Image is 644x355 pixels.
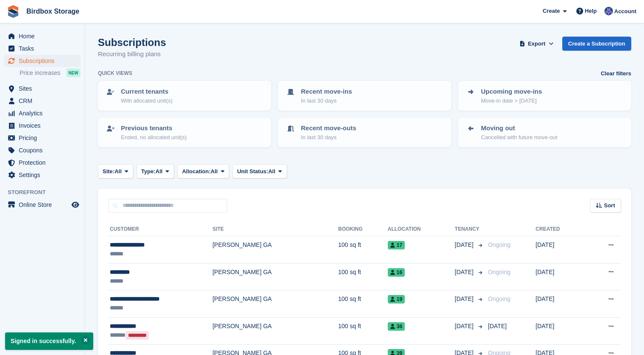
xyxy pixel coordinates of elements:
[4,199,80,211] a: menu
[388,223,455,236] th: Allocation
[481,87,542,97] p: Upcoming move-ins
[19,107,70,119] span: Analytics
[19,55,70,67] span: Subscriptions
[19,95,70,107] span: CRM
[4,120,80,132] a: menu
[19,169,70,181] span: Settings
[268,167,275,176] span: All
[604,201,615,210] span: Sort
[301,87,352,97] p: Recent move-ins
[614,7,636,16] span: Account
[212,263,338,290] td: [PERSON_NAME] GA
[338,223,388,236] th: Booking
[4,95,80,107] a: menu
[488,323,507,329] span: [DATE]
[20,68,80,77] a: Price increases NEW
[301,123,356,133] p: Recent move-outs
[177,164,229,178] button: Allocation: All
[8,188,85,197] span: Storefront
[535,223,585,236] th: Created
[455,240,475,249] span: [DATE]
[518,37,555,51] button: Export
[488,269,510,275] span: Ongoing
[99,82,270,110] a: Current tenants With allocated unit(s)
[7,5,20,18] img: stora-icon-8386f47178a22dfd0bd8f6a31ec36ba5ce8667c1dd55bd0f319d3a0aa187defe.svg
[338,236,388,263] td: 100 sq ft
[232,164,286,178] button: Unit Status: All
[19,199,70,211] span: Online Store
[212,236,338,263] td: [PERSON_NAME] GA
[601,69,631,78] a: Clear filters
[535,263,585,290] td: [DATE]
[338,263,388,290] td: 100 sq ft
[19,120,70,132] span: Invoices
[488,241,510,248] span: Ongoing
[481,97,542,105] p: Move-in date > [DATE]
[338,290,388,318] td: 100 sq ft
[66,69,80,77] div: NEW
[528,40,545,48] span: Export
[98,37,166,48] h1: Subscriptions
[4,132,80,144] a: menu
[121,133,187,142] p: Ended, no allocated unit(s)
[19,144,70,156] span: Coupons
[455,268,475,277] span: [DATE]
[70,200,80,210] a: Preview store
[459,82,630,110] a: Upcoming move-ins Move-in date > [DATE]
[455,322,475,331] span: [DATE]
[4,83,80,94] a: menu
[535,236,585,263] td: [DATE]
[301,97,352,105] p: In last 30 days
[20,69,60,77] span: Price increases
[535,317,585,344] td: [DATE]
[121,87,172,97] p: Current tenants
[279,118,450,146] a: Recent move-outs In last 30 days
[338,317,388,344] td: 100 sq ft
[212,223,338,236] th: Site
[4,169,80,181] a: menu
[137,164,174,178] button: Type: All
[4,43,80,54] a: menu
[455,223,484,236] th: Tenancy
[141,167,156,176] span: Type:
[23,4,83,18] a: Birdbox Storage
[488,295,510,302] span: Ongoing
[388,241,405,249] span: 17
[19,30,70,42] span: Home
[121,97,172,105] p: With allocated unit(s)
[98,164,133,178] button: Site: All
[98,69,132,77] h6: Quick views
[455,295,475,303] span: [DATE]
[4,55,80,67] a: menu
[388,322,405,331] span: 36
[4,144,80,156] a: menu
[543,7,560,15] span: Create
[604,7,613,15] img: Brian Fey/Brenton Franklin
[5,332,93,350] p: Signed in successfully.
[182,167,211,176] span: Allocation:
[388,268,405,277] span: 16
[19,132,70,144] span: Pricing
[481,133,557,142] p: Cancelled with future move-out
[19,83,70,94] span: Sites
[155,167,163,176] span: All
[237,167,268,176] span: Unit Status:
[103,167,114,176] span: Site:
[4,30,80,42] a: menu
[212,290,338,318] td: [PERSON_NAME] GA
[212,317,338,344] td: [PERSON_NAME] GA
[108,223,212,236] th: Customer
[211,167,218,176] span: All
[459,118,630,146] a: Moving out Cancelled with future move-out
[121,123,187,133] p: Previous tenants
[99,118,270,146] a: Previous tenants Ended, no allocated unit(s)
[114,167,122,176] span: All
[301,133,356,142] p: In last 30 days
[388,295,405,303] span: 19
[19,157,70,169] span: Protection
[562,37,631,51] a: Create a Subscription
[98,49,166,59] p: Recurring billing plans
[279,82,450,110] a: Recent move-ins In last 30 days
[4,157,80,169] a: menu
[4,107,80,119] a: menu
